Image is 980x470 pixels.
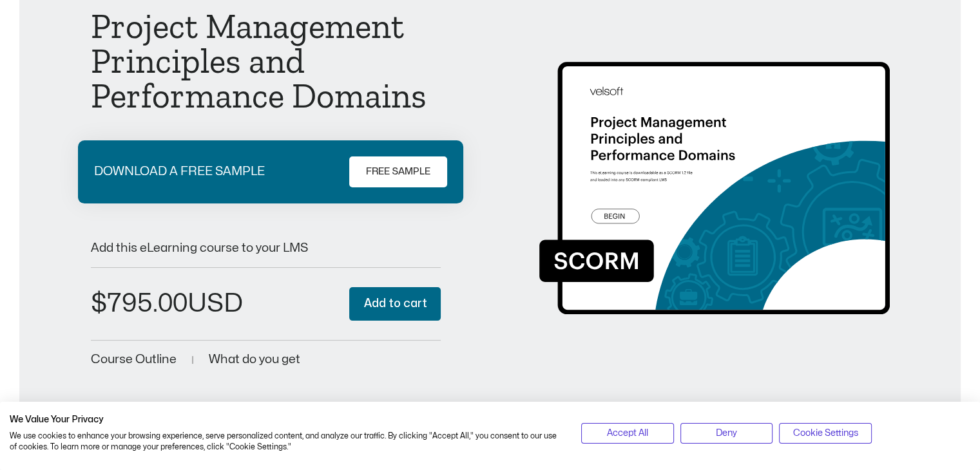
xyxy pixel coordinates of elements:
[366,164,430,180] span: FREE SAMPLE
[793,426,858,440] span: Cookie Settings
[91,353,177,366] a: Course Outline
[779,423,871,444] button: Adjust cookie preferences
[539,21,890,325] img: Second Product Image
[607,426,648,440] span: Accept All
[349,156,447,187] a: FREE SAMPLE
[680,423,773,444] button: Deny all cookies
[581,423,673,444] button: Accept all cookies
[10,431,562,453] p: We use cookies to enhance your browsing experience, serve personalized content, and analyze our t...
[209,353,300,366] a: What do you get
[91,291,187,316] bdi: 795.00
[349,287,441,321] button: Add to cart
[91,9,441,113] h1: Project Management Principles and Performance Domains
[10,414,562,426] h2: We Value Your Privacy
[91,242,441,254] p: Add this eLearning course to your LMS
[716,426,737,440] span: Deny
[91,291,107,316] span: $
[94,165,265,178] p: DOWNLOAD A FREE SAMPLE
